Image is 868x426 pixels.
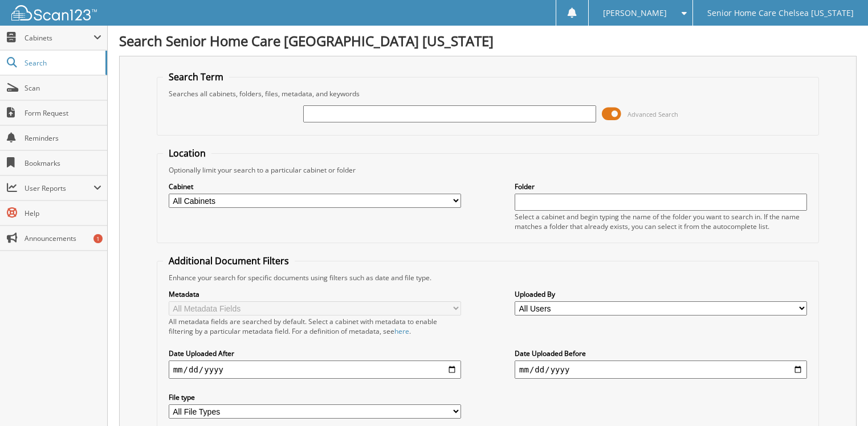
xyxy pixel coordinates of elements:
[169,289,461,299] label: Metadata
[163,165,813,175] div: Optionally limit your search to a particular cabinet or folder
[169,349,461,358] label: Date Uploaded After
[515,212,807,231] div: Select a cabinet and begin typing the name of the folder you want to search in. If the name match...
[25,33,93,43] span: Cabinets
[163,273,813,282] div: Enhance your search for specific documents using filters such as date and file type.
[515,289,807,299] label: Uploaded By
[25,108,101,118] span: Form Request
[169,392,461,402] label: File type
[25,183,93,193] span: User Reports
[119,31,857,50] h1: Search Senior Home Care [GEOGRAPHIC_DATA] [US_STATE]
[707,10,854,17] span: Senior Home Care Chelsea [US_STATE]
[25,133,101,143] span: Reminders
[169,182,461,191] label: Cabinet
[627,110,678,118] span: Advanced Search
[163,71,229,83] legend: Search Term
[11,5,97,21] img: scan123-logo-white.svg
[25,158,101,168] span: Bookmarks
[163,147,211,159] legend: Location
[515,349,807,358] label: Date Uploaded Before
[169,317,461,336] div: All metadata fields are searched by default. Select a cabinet with metadata to enable filtering b...
[515,361,807,379] input: end
[394,326,409,336] a: here
[25,83,101,93] span: Scan
[811,371,868,426] iframe: Chat Widget
[25,234,101,243] span: Announcements
[25,58,100,68] span: Search
[163,255,295,267] legend: Additional Document Filters
[25,208,101,218] span: Help
[93,234,103,243] div: 1
[169,361,461,379] input: start
[603,10,667,17] span: [PERSON_NAME]
[515,182,807,191] label: Folder
[163,89,813,99] div: Searches all cabinets, folders, files, metadata, and keywords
